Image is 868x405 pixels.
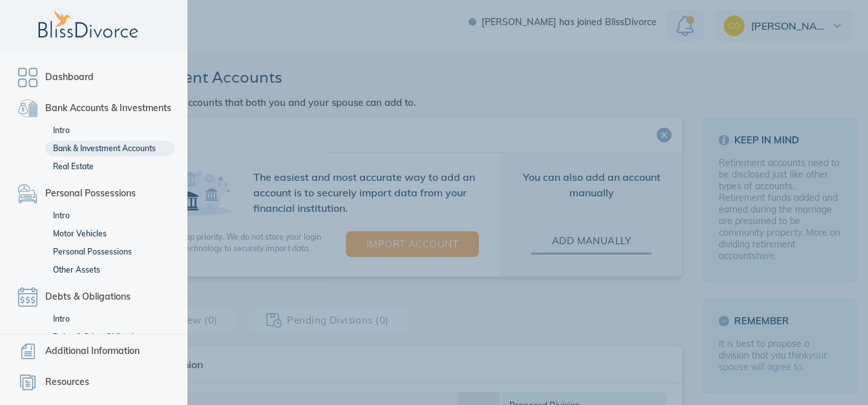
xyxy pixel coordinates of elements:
a: Real Estate [45,159,175,174]
span: Debts & Obligations [45,289,131,305]
a: Intro [45,123,175,138]
a: Intro [45,208,175,223]
iframe: Intercom live chat [824,361,855,392]
a: Personal Possessions [13,181,175,207]
a: Personal Possessions [45,244,175,260]
a: Motor Vehicles [45,226,175,242]
a: Additional Information [13,338,175,364]
span: Additional Information [45,344,140,359]
span: Dashboard [45,70,94,85]
a: Debts & Obligations [13,284,175,310]
span: Bank Accounts & Investments [45,101,171,116]
a: Dashboard [13,65,175,90]
a: Debts & Other Obligations [45,329,175,345]
span: Personal Possessions [45,186,136,202]
span: Resources [45,375,89,390]
a: Intro [45,311,175,327]
a: Bank & Investment Accounts [45,141,175,156]
a: Resources [13,369,175,395]
a: Other Assets [45,262,175,278]
a: Bank Accounts & Investments [13,96,175,121]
